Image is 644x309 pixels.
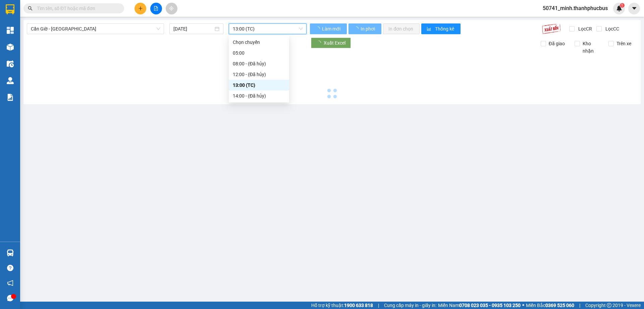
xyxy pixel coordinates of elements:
[315,26,321,31] span: loading
[631,5,637,11] span: caret-down
[348,23,381,34] button: In phơi
[310,23,347,34] button: Làm mới
[580,40,603,55] span: Kho nhận
[7,77,14,84] img: warehouse-icon
[316,41,324,45] span: loading
[628,3,640,14] button: caret-down
[150,3,162,14] button: file-add
[7,265,13,271] span: question-circle
[383,23,420,34] button: In đơn chọn
[154,6,158,11] span: file-add
[522,304,524,307] span: ⚪️
[37,5,116,12] input: Tìm tên, số ĐT hoặc mã đơn
[384,302,436,309] span: Cung cấp máy in - giấy in:
[7,249,14,256] img: warehouse-icon
[438,302,521,309] span: Miền Nam
[7,295,13,301] span: message
[621,3,623,8] span: 1
[546,40,568,47] span: Đã giao
[173,25,213,33] input: 15/08/2025
[7,27,14,34] img: dashboard-icon
[579,302,580,309] span: |
[7,44,14,51] img: warehouse-icon
[427,26,432,32] span: bar-chart
[603,25,620,33] span: Lọc CC
[7,280,13,286] span: notification
[166,3,177,14] button: aim
[616,5,622,11] img: icon-new-feature
[344,303,373,308] strong: 1900 633 818
[542,23,561,34] img: 9k=
[435,25,455,33] span: Thống kê
[233,24,303,34] span: 13:00 (TC)
[361,25,376,33] span: In phơi
[545,303,574,308] strong: 0369 525 060
[354,26,360,31] span: loading
[311,302,373,309] span: Hỗ trợ kỹ thuật:
[614,40,634,47] span: Trên xe
[28,6,33,11] span: search
[526,302,574,309] span: Miền Bắc
[7,94,14,101] img: solution-icon
[311,38,351,48] button: Xuất Excel
[576,25,593,33] span: Lọc CR
[620,3,625,8] sup: 1
[31,24,160,34] span: Cần Giờ - Sài Gòn
[6,4,14,14] img: logo-vxr
[7,60,14,67] img: warehouse-icon
[322,25,341,33] span: Làm mới
[169,6,174,11] span: aim
[378,302,379,309] span: |
[324,39,345,47] span: Xuất Excel
[135,3,146,14] button: plus
[421,23,461,34] button: bar-chartThống kê
[537,4,613,12] span: 50741_minh.thanhphucbus
[138,6,143,11] span: plus
[607,303,611,308] span: copyright
[459,303,521,308] strong: 0708 023 035 - 0935 103 250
